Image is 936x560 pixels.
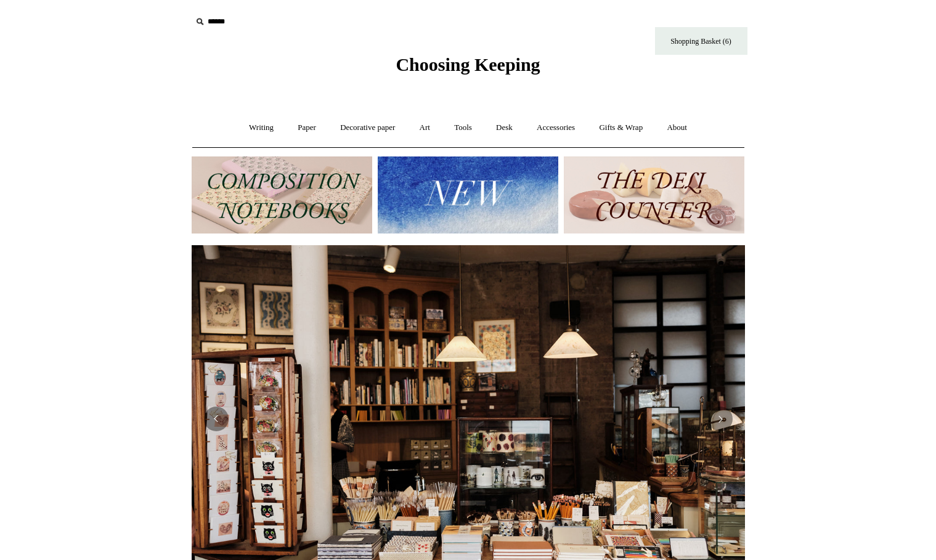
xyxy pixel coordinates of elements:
[396,64,540,73] a: Choosing Keeping
[238,112,285,144] a: Writing
[396,54,540,75] span: Choosing Keeping
[409,112,441,144] a: Art
[564,156,744,233] img: The Deli Counter
[526,112,586,144] a: Accessories
[656,112,698,144] a: About
[204,407,229,431] button: Previous
[485,112,524,144] a: Desk
[655,27,747,55] a: Shopping Basket (6)
[378,156,558,233] img: New.jpg__PID:f73bdf93-380a-4a35-bcfe-7823039498e1
[443,112,483,144] a: Tools
[588,112,654,144] a: Gifts & Wrap
[192,156,372,233] img: 202302 Composition ledgers.jpg__PID:69722ee6-fa44-49dd-a067-31375e5d54ec
[287,112,327,144] a: Paper
[708,407,733,431] button: Next
[329,112,406,144] a: Decorative paper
